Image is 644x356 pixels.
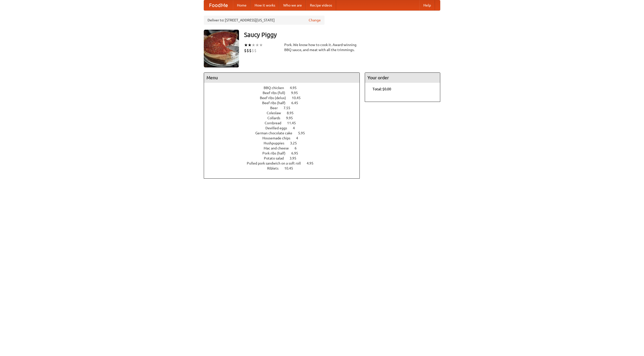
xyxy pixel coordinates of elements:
img: angular.jpg [204,30,239,67]
span: 9.95 [291,91,303,95]
span: Beer [270,106,283,110]
li: ★ [252,42,255,48]
a: BBQ chicken 4.95 [264,86,306,90]
span: 7.55 [284,106,295,110]
span: Beef ribs (delux) [260,96,291,100]
a: Who we are [279,0,306,10]
span: 4.95 [307,161,318,165]
a: Hushpuppies 3.25 [264,141,306,145]
span: BBQ chicken [264,86,289,90]
a: FoodMe [204,0,233,10]
h4: Menu [204,73,359,83]
span: Hushpuppies [264,141,289,145]
div: Deliver to: [STREET_ADDRESS][US_STATE] [204,16,325,25]
a: Help [419,0,435,10]
span: Coleslaw [267,111,286,115]
li: ★ [248,42,252,48]
span: 8.95 [287,111,299,115]
span: 6 [295,146,302,150]
span: 6.45 [291,101,303,105]
a: Beef ribs (half) 6.45 [262,101,307,105]
a: Recipe videos [306,0,336,10]
a: Riblets 10.45 [267,166,302,170]
span: 10.45 [292,96,306,100]
span: Beef ribs (full) [263,91,290,95]
span: 4 [293,126,300,130]
span: 6.95 [291,151,303,155]
span: Pork ribs (half) [262,151,291,155]
li: $ [247,48,249,53]
span: Cornbread [265,121,286,125]
a: Coleslaw 8.95 [267,111,303,115]
span: Mac and cheese [264,146,294,150]
span: Devilled eggs [265,126,292,130]
span: Pulled pork sandwich on a soft roll [247,161,306,165]
div: Pork. We know how to cook it. Award-winning BBQ sauce, and meat with all the trimmings. [284,42,360,52]
a: Housemade chips 4 [262,136,307,140]
a: Pork ribs (half) 6.95 [262,151,307,155]
a: Pulled pork sandwich on a soft roll 4.95 [247,161,323,165]
b: Total: $0.00 [373,87,391,91]
a: Cornbread 11.45 [265,121,305,125]
li: $ [254,48,257,53]
span: Collards [267,116,285,120]
span: 4 [296,136,303,140]
span: Riblets [267,166,284,170]
a: Beer 7.55 [270,106,300,110]
a: Potato salad 3.95 [264,156,306,160]
a: Change [309,18,321,23]
span: 3.95 [290,156,301,160]
h4: Your order [365,73,440,83]
a: German chocolate cake 5.95 [255,131,314,135]
span: 5.95 [298,131,310,135]
a: Beef ribs (full) 9.95 [263,91,307,95]
li: $ [249,48,252,53]
li: ★ [255,42,259,48]
a: How it works [251,0,279,10]
span: 10.45 [284,166,298,170]
a: Devilled eggs 4 [265,126,304,130]
li: $ [252,48,254,53]
li: ★ [259,42,263,48]
a: Home [233,0,251,10]
li: $ [244,48,247,53]
h3: Saucy Piggy [244,30,440,40]
span: 3.25 [290,141,302,145]
span: 11.45 [287,121,301,125]
span: 9.95 [286,116,298,120]
a: Mac and cheese 6 [264,146,306,150]
span: Beef ribs (half) [262,101,291,105]
a: Collards 9.95 [267,116,302,120]
span: Potato salad [264,156,289,160]
span: German chocolate cake [255,131,297,135]
span: Housemade chips [262,136,295,140]
span: 4.95 [290,86,302,90]
li: ★ [244,42,248,48]
a: Beef ribs (delux) 10.45 [260,96,310,100]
